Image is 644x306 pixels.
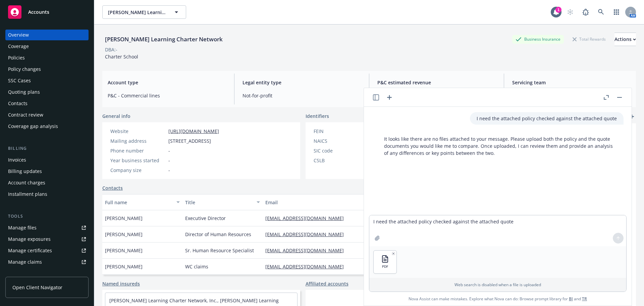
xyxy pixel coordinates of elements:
[5,110,89,120] a: Contract review
[182,194,263,210] button: Title
[555,7,561,13] div: 1
[108,79,226,86] span: Account type
[409,292,587,306] span: Nova Assist can make mistakes. Explore what Nova can do: Browse prompt library for and
[105,199,172,206] div: Full name
[8,245,52,256] div: Manage certificates
[168,137,211,144] span: [STREET_ADDRESS]
[582,296,587,302] a: TR
[12,284,62,291] span: Open Client Navigator
[8,155,26,165] div: Invoices
[5,87,89,97] a: Quoting plans
[265,215,349,221] a: [EMAIL_ADDRESS][DOMAIN_NAME]
[374,251,396,273] button: PDF
[5,245,89,256] a: Manage certificates
[168,157,170,164] span: -
[5,52,89,63] a: Policies
[105,53,138,60] span: Charter School
[563,5,577,19] a: Start snowing
[5,268,89,279] a: Manage BORs
[8,41,29,52] div: Coverage
[110,137,166,144] div: Mailing address
[185,247,254,254] span: Sr. Human Resource Specialist
[512,35,564,43] div: Business Insurance
[8,75,31,86] div: SSC Cases
[5,30,89,40] a: Overview
[8,268,40,279] div: Manage BORs
[5,145,89,152] div: Billing
[28,9,49,15] span: Accounts
[377,79,496,86] span: P&C estimated revenue
[373,282,622,288] p: Web search is disabled when a file is uploaded
[5,75,89,86] a: SSC Cases
[382,264,388,269] span: PDF
[5,222,89,233] a: Manage files
[265,199,386,206] div: Email
[314,137,369,144] div: NAICS
[8,87,40,97] div: Quoting plans
[265,263,349,270] a: [EMAIL_ADDRESS][DOMAIN_NAME]
[610,5,623,19] a: Switch app
[243,92,361,99] span: Not-for-profit
[185,231,251,238] span: Director of Human Resources
[102,35,225,44] div: [PERSON_NAME] Learning Charter Network
[105,46,117,53] div: DBA: -
[105,215,143,222] span: [PERSON_NAME]
[8,52,25,63] div: Policies
[5,177,89,188] a: Account charges
[594,5,608,19] a: Search
[5,64,89,75] a: Policy changes
[102,184,123,191] a: Contacts
[8,110,43,120] div: Contract review
[265,247,349,254] a: [EMAIL_ADDRESS][DOMAIN_NAME]
[628,113,636,121] a: add
[8,177,45,188] div: Account charges
[8,166,42,177] div: Billing updates
[110,128,166,135] div: Website
[5,189,89,200] a: Installment plans
[384,135,617,157] p: It looks like there are no files attached to your message. Please upload both the policy and the ...
[477,115,617,122] p: I need the attached policy checked against the attached quote
[5,155,89,165] a: Invoices
[8,121,58,132] div: Coverage gap analysis
[8,98,28,109] div: Contacts
[105,263,143,270] span: [PERSON_NAME]
[110,157,166,164] div: Year business started
[5,98,89,109] a: Contacts
[569,35,609,43] div: Total Rewards
[5,3,89,21] a: Accounts
[185,199,253,206] div: Title
[5,213,89,220] div: Tools
[8,30,29,40] div: Overview
[5,257,89,267] a: Manage claims
[306,280,348,287] a: Affiliated accounts
[579,5,592,19] a: Report a Bug
[110,167,166,174] div: Company size
[102,194,182,210] button: Full name
[8,222,37,233] div: Manage files
[110,147,166,154] div: Phone number
[108,9,166,16] span: [PERSON_NAME] Learning Charter Network
[5,234,89,245] a: Manage exposures
[102,5,186,19] button: [PERSON_NAME] Learning Charter Network
[512,79,631,86] span: Servicing team
[105,247,143,254] span: [PERSON_NAME]
[243,79,361,86] span: Legal entity type
[168,167,170,174] span: -
[8,64,41,75] div: Policy changes
[105,231,143,238] span: [PERSON_NAME]
[614,33,636,46] button: Actions
[306,113,329,120] span: Identifiers
[263,194,396,210] button: Email
[168,128,219,134] a: [URL][DOMAIN_NAME]
[8,189,47,200] div: Installment plans
[102,280,140,287] a: Named insureds
[265,231,349,237] a: [EMAIL_ADDRESS][DOMAIN_NAME]
[168,147,170,154] span: -
[5,166,89,177] a: Billing updates
[314,147,369,154] div: SIC code
[5,121,89,132] a: Coverage gap analysis
[8,234,51,245] div: Manage exposures
[314,128,369,135] div: FEIN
